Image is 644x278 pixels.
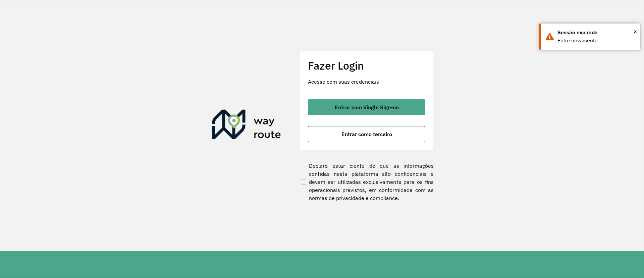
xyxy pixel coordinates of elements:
button: button [308,99,425,115]
span: Entrar como terceiro [341,131,392,137]
button: Close [634,27,637,37]
p: Acesse com suas credenciais [308,78,425,86]
div: Sessão expirada [557,29,635,37]
label: Declaro estar ciente de que as informações contidas nesta plataforma são confidenciais e devem se... [300,162,434,202]
h2: Fazer Login [308,59,425,72]
span: Entrar com Single Sign-on [335,105,399,110]
img: Roteirizador AmbevTech [212,110,281,142]
span: × [634,27,637,37]
button: button [308,126,425,142]
div: Entre novamente [557,37,635,45]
